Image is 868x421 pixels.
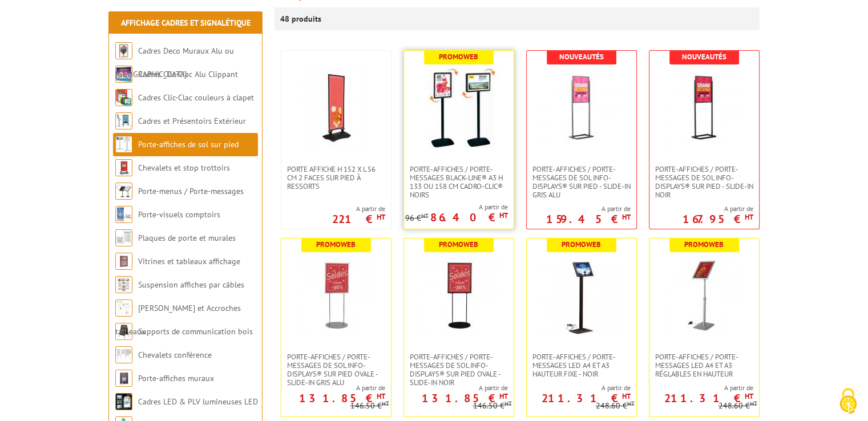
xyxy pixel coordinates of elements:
[655,165,753,199] span: Porte-affiches / Porte-messages de sol Info-Displays® sur pied - Slide-in Noir
[115,393,132,410] img: Cadres LED & PLV lumineuses LED
[138,326,253,337] a: Supports de communication bois
[684,240,724,249] b: Promoweb
[410,353,508,387] span: Porte-affiches / Porte-messages de sol Info-Displays® sur pied ovale - Slide-in Noir
[627,399,635,407] sup: HT
[834,387,862,415] img: Cookies (fenêtre modale)
[138,116,246,126] a: Cadres et Présentoirs Extérieur
[382,399,389,407] sup: HT
[299,395,385,402] p: 131.85 €
[138,256,240,266] a: Vitrines et tableaux affichage
[115,346,132,363] img: Chevalets conférence
[499,391,508,401] sup: HT
[138,186,244,196] a: Porte-menus / Porte-messages
[138,163,230,173] a: Chevalets et stop trottoirs
[683,204,753,213] span: A partir de
[405,214,429,222] p: 96 €
[281,165,391,191] a: Porte Affiche H 152 x L 56 cm 2 faces sur pied à ressorts
[287,165,385,191] span: Porte Affiche H 152 x L 56 cm 2 faces sur pied à ressorts
[527,383,631,392] span: A partir de
[828,382,868,421] button: Cookies (fenêtre modale)
[532,165,631,199] span: Porte-affiches / Porte-messages de sol Info-Displays® sur pied - Slide-in Gris Alu
[596,402,635,410] p: 248.60 €
[115,253,132,270] img: Vitrines et tableaux affichage
[405,203,508,212] span: A partir de
[281,383,385,392] span: A partir de
[404,165,514,199] a: Porte-affiches / Porte-messages Black-Line® A3 H 133 ou 158 cm Cadro-Clic® noirs
[649,353,759,378] a: Porte-affiches / Porte-messages LED A4 et A3 réglables en hauteur
[115,370,132,387] img: Porte-affiches muraux
[377,212,385,222] sup: HT
[138,69,238,79] a: Cadres Clic-Clac Alu Clippant
[115,229,132,246] img: Plaques de porte et murales
[115,136,132,153] img: Porte-affiches de sol sur pied
[527,353,636,378] a: Porte-affiches / Porte-messages LED A4 et A3 hauteur fixe - Noir
[138,209,220,220] a: Porte-visuels comptoirs
[296,68,376,148] img: Porte Affiche H 152 x L 56 cm 2 faces sur pied à ressorts
[499,211,508,220] sup: HT
[439,52,478,62] b: Promoweb
[115,159,132,176] img: Chevalets et stop trottoirs
[542,68,621,148] img: Porte-affiches / Porte-messages de sol Info-Displays® sur pied - Slide-in Gris Alu
[316,240,356,249] b: Promoweb
[138,92,254,103] a: Cadres Clic-Clac couleurs à clapet
[683,216,753,222] p: 167.95 €
[115,276,132,293] img: Suspension affiches par câbles
[138,350,212,360] a: Chevalets conférence
[421,212,429,220] sup: HT
[718,402,757,410] p: 248.60 €
[622,212,631,222] sup: HT
[562,240,601,249] b: Promoweb
[546,216,631,222] p: 159.45 €
[115,303,241,337] a: [PERSON_NAME] et Accroches tableaux
[664,256,744,335] img: Porte-affiches / Porte-messages LED A4 et A3 réglables en hauteur
[287,353,385,387] span: Porte-affiches / Porte-messages de sol Info-Displays® sur pied ovale - Slide-in Gris Alu
[750,399,757,407] sup: HT
[280,7,323,30] p: 48 produits
[121,18,251,28] a: Affichage Cadres et Signalétique
[745,391,753,401] sup: HT
[664,395,753,402] p: 211.31 €
[430,214,508,221] p: 86.40 €
[419,256,499,335] img: Porte-affiches / Porte-messages de sol Info-Displays® sur pied ovale - Slide-in Noir
[559,52,604,62] b: Nouveautés
[622,391,631,401] sup: HT
[527,165,636,199] a: Porte-affiches / Porte-messages de sol Info-Displays® sur pied - Slide-in Gris Alu
[404,383,508,392] span: A partir de
[664,68,744,148] img: Porte-affiches / Porte-messages de sol Info-Displays® sur pied - Slide-in Noir
[410,165,508,199] span: Porte-affiches / Porte-messages Black-Line® A3 H 133 ou 158 cm Cadro-Clic® noirs
[115,89,132,106] img: Cadres Clic-Clac couleurs à clapet
[296,256,376,335] img: Porte-affiches / Porte-messages de sol Info-Displays® sur pied ovale - Slide-in Gris Alu
[542,256,621,335] img: Porte-affiches / Porte-messages LED A4 et A3 hauteur fixe - Noir
[138,233,236,243] a: Plaques de porte et murales
[532,353,631,378] span: Porte-affiches / Porte-messages LED A4 et A3 hauteur fixe - Noir
[404,353,514,387] a: Porte-affiches / Porte-messages de sol Info-Displays® sur pied ovale - Slide-in Noir
[115,299,132,317] img: Cimaises et Accroches tableaux
[439,240,478,249] b: Promoweb
[115,112,132,129] img: Cadres et Présentoirs Extérieur
[655,353,753,378] span: Porte-affiches / Porte-messages LED A4 et A3 réglables en hauteur
[115,183,132,200] img: Porte-menus / Porte-messages
[504,399,512,407] sup: HT
[745,212,753,222] sup: HT
[138,280,244,290] a: Suspension affiches par câbles
[473,402,512,410] p: 146.50 €
[332,204,385,213] span: A partir de
[138,396,258,407] a: Cadres LED & PLV lumineuses LED
[682,52,726,62] b: Nouveautés
[377,391,385,401] sup: HT
[542,395,631,402] p: 211.31 €
[138,139,239,149] a: Porte-affiches de sol sur pied
[546,204,631,213] span: A partir de
[422,395,508,402] p: 131.85 €
[649,383,753,392] span: A partir de
[419,68,499,148] img: Porte-affiches / Porte-messages Black-Line® A3 H 133 ou 158 cm Cadro-Clic® noirs
[350,402,389,410] p: 146.50 €
[281,353,391,387] a: Porte-affiches / Porte-messages de sol Info-Displays® sur pied ovale - Slide-in Gris Alu
[138,373,214,383] a: Porte-affiches muraux
[332,216,385,222] p: 221 €
[649,165,759,199] a: Porte-affiches / Porte-messages de sol Info-Displays® sur pied - Slide-in Noir
[115,46,234,79] a: Cadres Deco Muraux Alu ou [GEOGRAPHIC_DATA]
[115,42,132,59] img: Cadres Deco Muraux Alu ou Bois
[115,206,132,223] img: Porte-visuels comptoirs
